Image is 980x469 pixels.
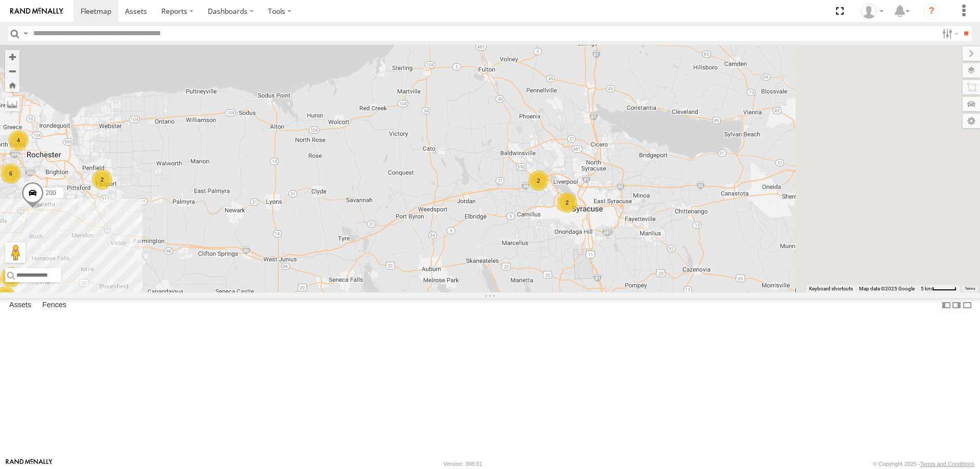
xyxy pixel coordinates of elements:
[857,4,887,19] div: David Steen
[921,286,932,291] span: 5 km
[528,170,549,191] div: 2
[962,298,972,313] label: Hide Summary Table
[4,298,36,312] label: Assets
[5,50,19,64] button: Zoom in
[809,285,853,292] button: Keyboard shortcuts
[37,298,71,312] label: Fences
[92,169,112,190] div: 2
[5,97,19,111] label: Measure
[557,192,577,213] div: 2
[444,461,482,467] div: Version: 308.01
[923,3,940,19] i: ?
[859,286,915,291] span: Map data ©2025 Google
[951,298,962,313] label: Dock Summary Table to the Right
[941,298,951,313] label: Dock Summary Table to the Left
[8,130,29,151] div: 4
[873,461,974,467] div: © Copyright 2025 -
[963,114,980,128] label: Map Settings
[5,242,26,263] button: Drag Pegman onto the map to open Street View
[46,189,56,196] span: 200
[920,461,974,467] a: Terms and Conditions
[10,8,63,15] img: rand-logo.svg
[918,285,960,292] button: Map Scale: 5 km per 44 pixels
[5,64,19,78] button: Zoom out
[6,459,53,469] a: Visit our Website
[1,163,21,184] div: 6
[21,26,30,41] label: Search Query
[5,78,19,92] button: Zoom Home
[938,26,960,41] label: Search Filter Options
[965,287,975,291] a: Terms (opens in new tab)
[1,267,21,287] div: 2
